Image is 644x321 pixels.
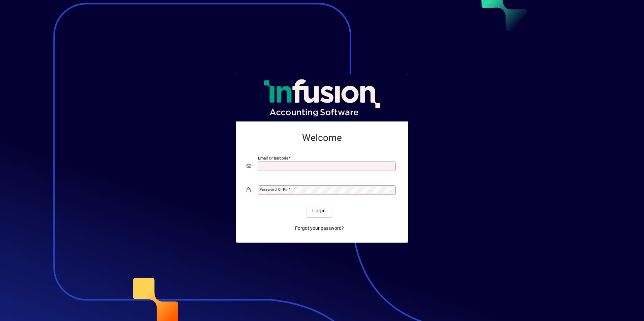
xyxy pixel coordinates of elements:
button: Login [307,205,331,217]
mat-label: Password or Pin [259,187,288,192]
mat-label: Email or Barcode [258,155,288,160]
span: Forgot your password? [295,225,344,232]
a: Forgot your password? [292,222,347,235]
span: Login [312,207,326,214]
h2: Welcome [247,132,397,144]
